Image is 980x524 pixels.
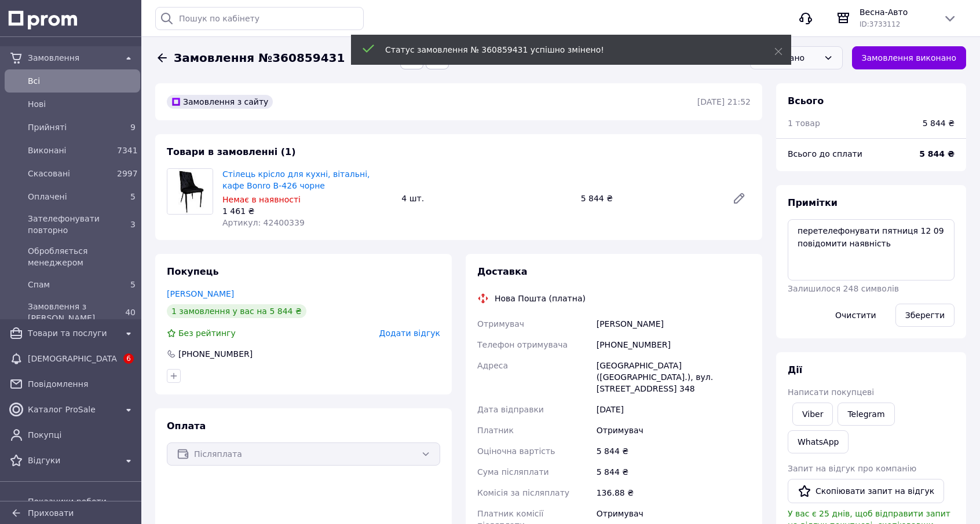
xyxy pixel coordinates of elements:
[788,430,849,453] a: WhatsApp
[379,329,440,338] span: Додати відгук
[167,289,234,298] a: [PERSON_NAME]
[130,192,136,201] span: 5
[123,353,134,364] span: 6
[28,121,112,133] span: Прийняті
[838,403,894,426] a: Telegram
[28,52,117,64] span: Замовлення
[594,482,753,503] div: 136.88 ₴
[130,280,136,289] span: 5
[167,266,219,277] span: Покупець
[860,20,900,28] span: ID: 3733112
[477,319,524,329] span: Отримувач
[167,95,273,109] div: Замовлення з сайту
[28,378,136,390] span: Повідомлення
[117,146,138,155] span: 7341
[594,420,753,441] div: Отримувач
[788,364,802,375] span: Дії
[895,304,955,327] button: Зберегти
[155,7,364,30] input: Пошук по кабінету
[788,197,838,208] span: Примітки
[28,508,74,518] span: Приховати
[594,313,753,334] div: [PERSON_NAME]
[28,404,117,415] span: Каталог ProSale
[28,279,112,290] span: Спам
[222,195,301,204] span: Немає в наявності
[167,420,206,431] span: Оплата
[28,496,136,519] span: Показники роботи компанії
[923,117,955,129] div: 5 844 ₴
[385,44,745,56] div: Статус замовлення № 360859431 успішно змінено!
[825,304,886,327] button: Очистити
[594,334,753,355] div: [PHONE_NUMBER]
[477,266,528,277] span: Доставка
[28,191,112,202] span: Оплачені
[28,245,136,268] span: Обробляється менеджером
[28,145,112,156] span: Виконані
[727,187,751,210] a: Редагувати
[860,6,934,18] span: Весна-Авто
[594,355,753,399] div: [GEOGRAPHIC_DATA] ([GEOGRAPHIC_DATA].), вул. [STREET_ADDRESS] 348
[594,399,753,420] div: [DATE]
[788,479,944,503] button: Скопіювати запит на відгук
[167,146,296,157] span: Товари в замовленні (1)
[788,219,955,281] textarea: перетелефонувати пятниця 12 09 повідомити наявність
[28,98,136,110] span: Нові
[594,441,753,462] div: 5 844 ₴
[177,348,254,360] div: [PHONE_NUMBER]
[852,46,967,69] button: Замовлення виконано
[167,304,306,318] div: 1 замовлення у вас на 5 844 ₴
[28,75,136,87] span: Всi
[28,213,112,236] span: Зателефонувати повторно
[788,388,874,397] span: Написати покупцеві
[222,205,392,217] div: 1 461 ₴
[477,446,555,456] span: Оціночна вартість
[919,149,955,158] b: 5 844 ₴
[788,284,899,293] span: Залишилося 248 символів
[576,190,723,206] div: 5 844 ₴
[788,119,820,128] span: 1 товар
[492,293,588,304] div: Нова Пошта (платна)
[178,329,236,338] span: Без рейтингу
[477,426,514,435] span: Платник
[397,190,576,206] div: 4 шт.
[477,361,508,370] span: Адреса
[167,169,213,214] img: Стілець крісло для кухні, вітальні, кафе Bonro B-426 чорне
[477,405,544,414] span: Дата відправки
[28,327,117,339] span: Товари та послуги
[28,455,117,466] span: Відгуки
[174,50,345,67] span: Замовлення №360859431
[477,467,549,477] span: Сума післяплати
[130,220,136,229] span: 3
[222,169,370,190] a: Стілець крісло для кухні, вітальні, кафе Bonro B-426 чорне
[594,462,753,482] div: 5 844 ₴
[788,149,862,158] span: Всього до сплати
[477,488,569,497] span: Комісія за післяплату
[788,95,824,106] span: Всього
[125,308,136,317] span: 40
[28,168,112,179] span: Скасовані
[788,464,916,473] span: Запит на відгук про компанію
[792,403,833,426] a: Viber
[222,218,305,227] span: Артикул: 42400339
[28,301,112,324] span: Замовлення з [PERSON_NAME]
[130,123,136,132] span: 9
[477,340,568,349] span: Телефон отримувача
[28,353,117,364] span: [DEMOGRAPHIC_DATA]
[697,97,751,106] time: [DATE] 21:52
[28,429,136,441] span: Покупці
[117,169,138,178] span: 2997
